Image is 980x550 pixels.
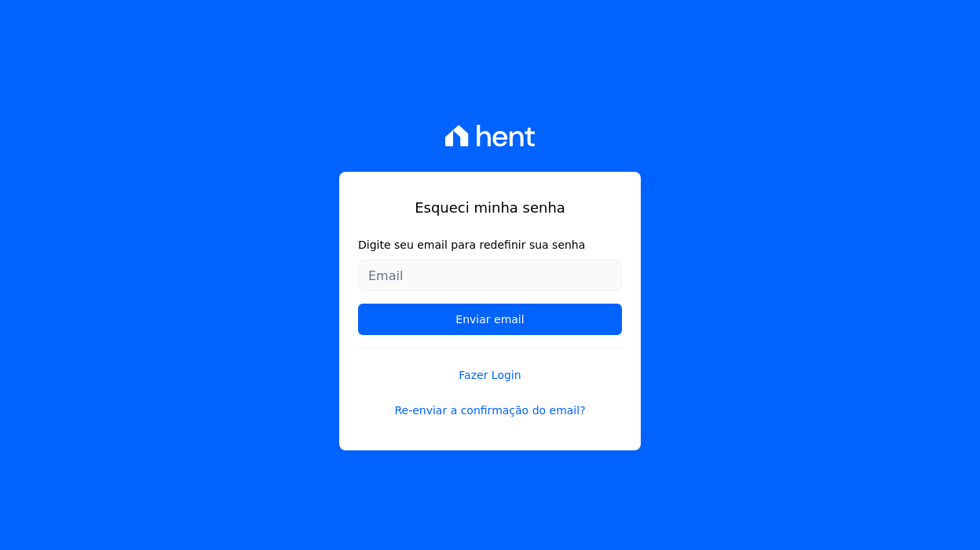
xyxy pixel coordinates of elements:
[358,348,622,384] a: Fazer Login
[358,260,622,291] input: Email
[358,237,622,253] label: Digite seu email para redefinir sua senha
[358,197,622,218] h1: Esqueci minha senha
[358,402,622,419] a: Re-enviar a confirmação do email?
[358,304,622,335] input: Enviar email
